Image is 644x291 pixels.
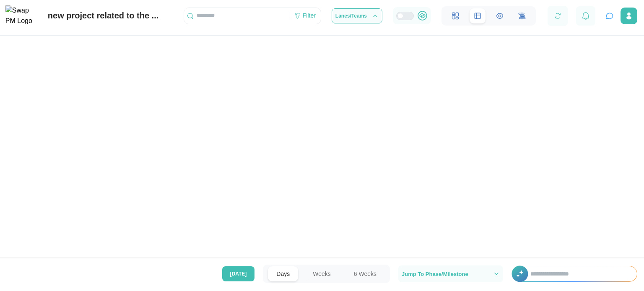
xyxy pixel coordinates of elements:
[230,267,247,281] span: [DATE]
[512,266,637,282] div: +
[304,266,339,281] button: Weeks
[289,9,321,23] div: Filter
[402,271,468,277] span: Jump To Phase/Milestone
[552,10,563,22] button: Refresh Grid
[5,5,39,26] img: Swap PM Logo
[303,11,316,21] div: Filter
[222,266,255,281] button: [DATE]
[604,10,615,22] button: Open project assistant
[398,265,503,282] button: Jump To Phase/Milestone
[335,13,367,18] span: Lanes/Teams
[332,8,382,23] button: Lanes/Teams
[345,266,385,281] button: 6 Weeks
[268,266,298,281] button: Days
[48,9,159,22] div: new project related to the ...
